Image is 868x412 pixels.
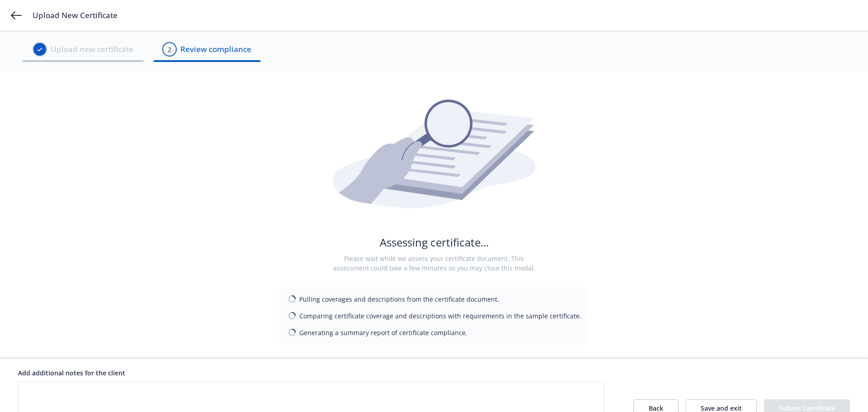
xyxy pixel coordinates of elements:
[299,311,581,321] div: Comparing certificate coverage and descriptions with requirements in the sample certificate.
[33,10,118,21] span: Upload New Certificate
[18,368,604,378] div: Add additional notes for the client
[299,328,467,337] div: Generating a summary report of certificate compliance.
[333,254,535,273] p: Please wait while we assess your certificate document. This assessment could take a few minutes s...
[168,45,171,54] div: 2
[51,43,133,55] span: Upload new certificate
[380,235,489,250] h2: Assessing certificate...
[180,43,251,55] span: Review compliance
[299,294,499,304] div: Pulling coverages and descriptions from the certificate document.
